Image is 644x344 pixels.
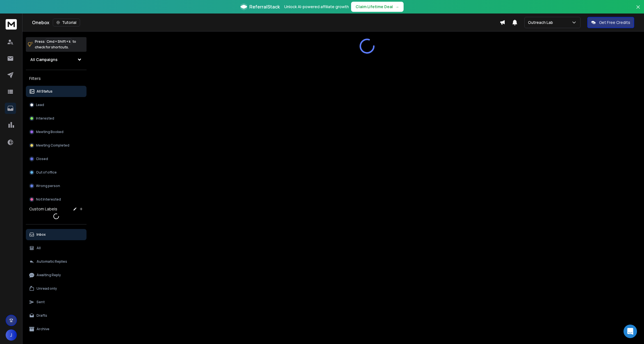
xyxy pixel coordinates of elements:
button: J [6,329,17,341]
button: Automatic Replies [26,256,87,267]
p: Interested [36,116,54,121]
button: Get Free Credits [587,17,634,28]
p: Automatic Replies [37,259,67,264]
button: Meeting Completed [26,140,87,151]
button: Closed [26,153,87,165]
h3: Custom Labels [29,206,57,212]
p: Outreach Lab [528,20,555,25]
button: All Campaigns [26,54,87,65]
button: Inbox [26,229,87,240]
p: Unread only [37,286,57,291]
button: Close banner [634,3,642,17]
p: Meeting Completed [36,143,69,148]
button: Out of office [26,167,87,178]
p: Out of office [36,170,57,175]
button: Claim Lifetime Deal→ [351,2,404,12]
span: ReferralStack [249,3,280,10]
button: Not Interested [26,194,87,205]
p: Not Interested [36,197,61,202]
p: Awaiting Reply [37,273,61,277]
p: Lead [36,103,44,107]
span: → [395,4,399,10]
button: All Status [26,86,87,97]
p: Sent [37,300,45,304]
button: Archive [26,323,87,335]
button: Interested [26,113,87,124]
p: Wrong person [36,184,60,188]
p: Press to check for shortcuts. [35,39,76,50]
h3: Filters [26,75,87,82]
div: Open Intercom Messenger [623,325,637,338]
p: Inbox [37,232,46,237]
button: Drafts [26,310,87,321]
h1: All Campaigns [30,57,58,62]
button: Awaiting Reply [26,269,87,281]
button: Sent [26,296,87,308]
button: Unread only [26,283,87,294]
span: Cmd + Shift + k [46,38,71,45]
button: All [26,242,87,254]
p: Meeting Booked [36,130,63,134]
p: All Status [37,89,53,94]
p: Get Free Credits [599,20,630,25]
p: Drafts [37,313,47,318]
div: Onebox [32,19,500,26]
button: Tutorial [53,19,80,26]
button: Wrong person [26,180,87,192]
p: Unlock AI-powered affiliate growth [284,4,349,10]
button: Lead [26,99,87,111]
button: Meeting Booked [26,126,87,138]
p: Closed [36,157,48,161]
p: Archive [37,327,49,331]
p: All [37,246,41,250]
